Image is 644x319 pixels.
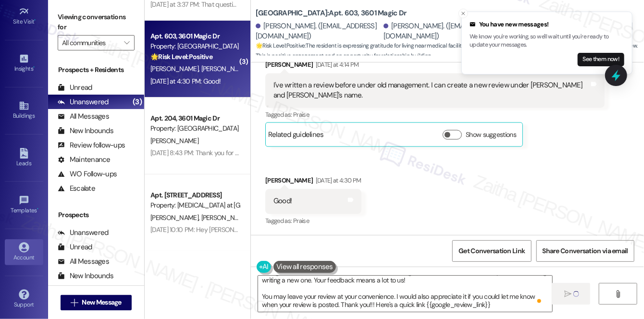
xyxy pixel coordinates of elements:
strong: 🌟 Risk Level: Positive [150,52,212,61]
span: Praise [293,110,309,119]
div: All Messages [58,257,109,267]
i:  [71,299,78,307]
a: Buildings [5,98,43,123]
div: Good! [273,196,292,206]
div: [PERSON_NAME] [265,175,361,189]
i:  [564,290,571,298]
span: [PERSON_NAME] [150,213,201,222]
span: New Message [82,297,122,307]
span: Share Conversation via email [543,246,628,256]
div: Escalate [58,184,95,194]
textarea: To enrich screen reader interactions, please activate Accessibility in Grammarly extension settings [258,276,552,312]
span: [PERSON_NAME] [150,64,201,73]
div: [PERSON_NAME] [265,60,605,73]
span: : The resident is expressing gratitude for living near medical facilities due to a pet's health c... [256,41,644,61]
div: Property: [GEOGRAPHIC_DATA] [150,41,239,51]
p: We know you're working, so we'll wait until you're ready to update your messages. [470,33,624,49]
div: Maintenance [58,155,111,165]
div: Related guidelines [268,130,324,144]
span: [PERSON_NAME] [201,64,252,73]
div: Apt. [STREET_ADDRESS] [150,190,239,200]
label: Viewing conversations for [58,10,135,35]
div: New Inbounds [58,271,113,281]
a: Templates • [5,192,43,218]
div: I've written a review before under old management. I can create a new review under [PERSON_NAME] ... [273,80,589,101]
div: Review follow-ups [58,140,125,150]
div: [PERSON_NAME]. ([EMAIL_ADDRESS][DOMAIN_NAME]) [384,21,509,42]
div: Tagged as: [265,108,605,122]
a: Leads [5,145,43,171]
div: Unread [58,83,92,93]
div: All Messages [58,111,109,122]
a: Support [5,286,43,312]
span: Get Conversation Link [458,246,525,256]
button: Share Conversation via email [536,240,634,262]
span: Praise [293,217,309,225]
div: [DATE] at 4:30 PM: Good! [150,77,221,86]
div: Tagged as: [265,214,361,228]
strong: 🌟 Risk Level: Positive [256,42,305,49]
div: You have new messages! [470,20,624,29]
div: Apt. 603, 3601 Magic Dr [150,31,239,41]
div: (3) [130,95,144,110]
i:  [614,290,621,298]
div: Property: [GEOGRAPHIC_DATA] [150,123,239,134]
span: [PERSON_NAME] [PERSON_NAME] [201,213,302,222]
div: Property: [MEDICAL_DATA] at [GEOGRAPHIC_DATA] [150,200,239,210]
a: Site Visit • [5,3,43,29]
button: Close toast [458,9,468,18]
div: WO Follow-ups [58,169,117,179]
a: Insights • [5,50,43,76]
div: [DATE] at 4:30 PM [313,175,361,185]
input: All communities [62,35,119,50]
div: Unanswered [58,228,109,238]
button: New Message [61,295,132,310]
div: Apt. 204, 3601 Magic Dr [150,113,239,123]
span: • [35,17,36,24]
div: [DATE] 10:10 PM: Hey [PERSON_NAME] and [PERSON_NAME], we appreciate your text! We'll be back at 1... [150,225,638,234]
div: New Inbounds [58,126,113,136]
b: [GEOGRAPHIC_DATA]: Apt. 603, 3601 Magic Dr [256,8,406,18]
div: [PERSON_NAME]. ([EMAIL_ADDRESS][DOMAIN_NAME]) [256,21,381,42]
div: [DATE] at 4:14 PM [313,60,359,70]
div: Unanswered [58,97,109,107]
span: • [37,206,38,212]
i:  [124,39,129,47]
div: Prospects [48,210,144,220]
button: See them now! [578,53,624,66]
a: Account [5,239,43,265]
div: Unread [58,242,92,252]
div: Prospects + Residents [48,65,144,75]
span: • [33,64,35,71]
span: [PERSON_NAME] [150,136,198,145]
label: Show suggestions [466,130,516,140]
button: Get Conversation Link [452,240,531,262]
